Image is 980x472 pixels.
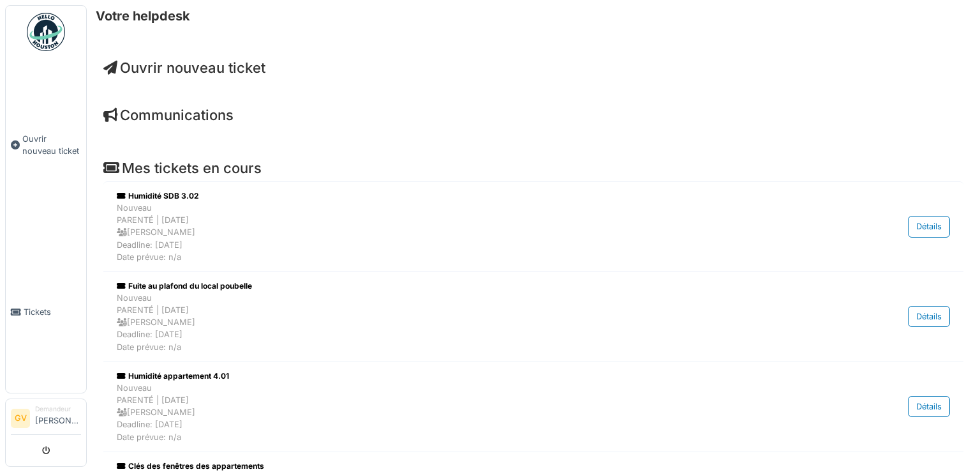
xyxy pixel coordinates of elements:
div: Détails [908,396,950,417]
div: Détails [908,216,950,237]
div: Nouveau PARENTÉ | [DATE] [PERSON_NAME] Deadline: [DATE] Date prévue: n/a [117,382,817,443]
div: Fuite au plafond du local poubelle [117,280,817,292]
div: Détails [908,306,950,327]
img: Badge_color-CXgf-gQk.svg [27,13,65,51]
a: Tickets [6,232,86,393]
a: Ouvrir nouveau ticket [103,59,265,76]
div: Humidité appartement 4.01 [117,370,817,382]
h4: Communications [103,107,963,123]
div: Nouveau PARENTÉ | [DATE] [PERSON_NAME] Deadline: [DATE] Date prévue: n/a [117,202,817,263]
span: Tickets [24,306,81,318]
div: Clés des fenêtres des appartements [117,461,817,472]
div: Demandeur [35,404,81,414]
a: Humidité SDB 3.02 NouveauPARENTÉ | [DATE] [PERSON_NAME]Deadline: [DATE]Date prévue: n/a Détails [114,187,953,266]
h4: Mes tickets en cours [103,160,963,176]
h6: Votre helpdesk [96,8,190,24]
li: GV [11,409,30,428]
a: GV Demandeur[PERSON_NAME] [11,404,81,435]
a: Fuite au plafond du local poubelle NouveauPARENTÉ | [DATE] [PERSON_NAME]Deadline: [DATE]Date prév... [114,277,953,356]
a: Humidité appartement 4.01 NouveauPARENTÉ | [DATE] [PERSON_NAME]Deadline: [DATE]Date prévue: n/a D... [114,367,953,446]
div: Nouveau PARENTÉ | [DATE] [PERSON_NAME] Deadline: [DATE] Date prévue: n/a [117,292,817,353]
a: Ouvrir nouveau ticket [6,58,86,232]
div: Humidité SDB 3.02 [117,190,817,202]
li: [PERSON_NAME] [35,404,81,432]
span: Ouvrir nouveau ticket [22,133,81,157]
